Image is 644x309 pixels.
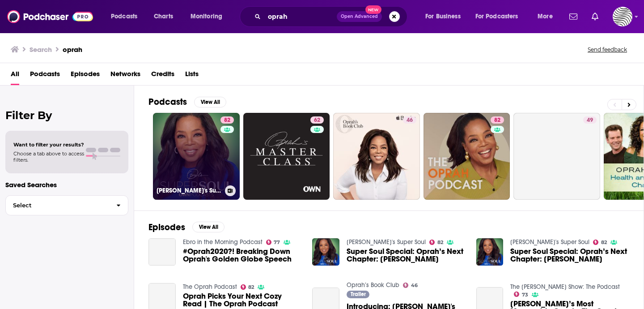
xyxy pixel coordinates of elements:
[514,292,528,297] a: 73
[30,67,60,85] a: Podcasts
[148,222,185,233] h2: Episodes
[194,97,226,107] button: View All
[587,116,593,125] span: 49
[71,67,100,85] a: Episodes
[424,113,510,200] a: 82
[248,6,416,27] div: Search podcasts, credits, & more...
[183,292,302,308] a: Oprah Picks Your Next Cozy Read | The Oprah Podcast
[347,281,399,289] a: Oprah’s Book Club
[403,116,416,124] a: 46
[153,113,240,200] a: 82[PERSON_NAME]'s Super Soul
[437,240,443,245] span: 82
[30,45,52,54] h3: Search
[5,195,128,215] button: Select
[266,240,280,245] a: 77
[341,14,378,19] span: Open Advanced
[312,238,339,266] img: Super Soul Special: Oprah’s Next Chapter: Tina Turner
[11,67,19,85] a: All
[510,248,629,263] span: Super Soul Special: Oprah’s Next Chapter: [PERSON_NAME]
[13,142,84,148] span: Want to filter your results?
[148,238,176,266] a: #Oprah2020?! Breaking Down Oprah's Golden Globe Speech
[613,7,632,26] img: User Profile
[314,116,320,125] span: 62
[224,116,230,125] span: 82
[151,67,174,85] a: Credits
[351,292,366,297] span: Trailer
[538,10,553,23] span: More
[411,283,418,288] span: 46
[510,238,589,246] a: Oprah's Super Soul
[192,222,225,232] button: View All
[248,285,254,289] span: 82
[337,11,382,22] button: Open AdvancedNew
[476,238,504,266] img: Super Soul Special: Oprah’s Next Chapter: Patti LaBelle
[407,116,413,125] span: 46
[183,283,237,291] a: The Oprah Podcast
[63,45,82,54] h3: oprah
[111,10,137,23] span: Podcasts
[425,10,461,23] span: For Business
[566,9,581,24] a: Show notifications dropdown
[585,46,630,53] button: Send feedback
[613,7,632,26] span: Logged in as OriginalStrategies
[183,248,302,263] a: #Oprah2020?! Breaking Down Oprah's Golden Globe Speech
[403,283,418,288] a: 46
[531,9,564,24] button: open menu
[5,109,128,122] h2: Filter By
[148,96,226,107] a: PodcastsView All
[475,10,518,23] span: For Podcasters
[583,116,597,124] a: 49
[470,9,531,24] button: open menu
[105,9,149,24] button: open menu
[148,222,225,233] a: EpisodesView All
[154,10,173,23] span: Charts
[601,240,607,245] span: 82
[333,113,420,200] a: 46
[491,116,504,124] a: 82
[191,10,222,23] span: Monitoring
[241,284,254,290] a: 82
[148,9,178,24] a: Charts
[347,238,426,246] a: Oprah's Super Soul
[110,67,140,85] a: Networks
[419,9,472,24] button: open menu
[274,240,280,245] span: 77
[264,9,337,24] input: Search podcasts, credits, & more...
[513,113,600,200] a: 49
[588,9,602,24] a: Show notifications dropdown
[510,283,620,291] a: The Oprah Winfrey Show: The Podcast
[184,9,234,24] button: open menu
[522,293,528,297] span: 73
[347,248,466,263] a: Super Soul Special: Oprah’s Next Chapter: Tina Turner
[157,187,221,194] h3: [PERSON_NAME]'s Super Soul
[347,248,466,263] span: Super Soul Special: Oprah’s Next Chapter: [PERSON_NAME]
[510,248,629,263] a: Super Soul Special: Oprah’s Next Chapter: Patti LaBelle
[613,7,632,26] button: Show profile menu
[185,67,199,85] a: Lists
[494,116,500,125] span: 82
[365,5,381,14] span: New
[243,113,330,200] a: 62
[13,150,84,163] span: Choose a tab above to access filters.
[7,8,93,25] img: Podchaser - Follow, Share and Rate Podcasts
[220,116,234,124] a: 82
[5,180,128,189] p: Saved Searches
[148,96,187,107] h2: Podcasts
[6,202,109,208] span: Select
[183,238,263,246] a: Ebro in the Morning Podcast
[593,240,607,245] a: 82
[310,116,324,124] a: 62
[429,240,443,245] a: 82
